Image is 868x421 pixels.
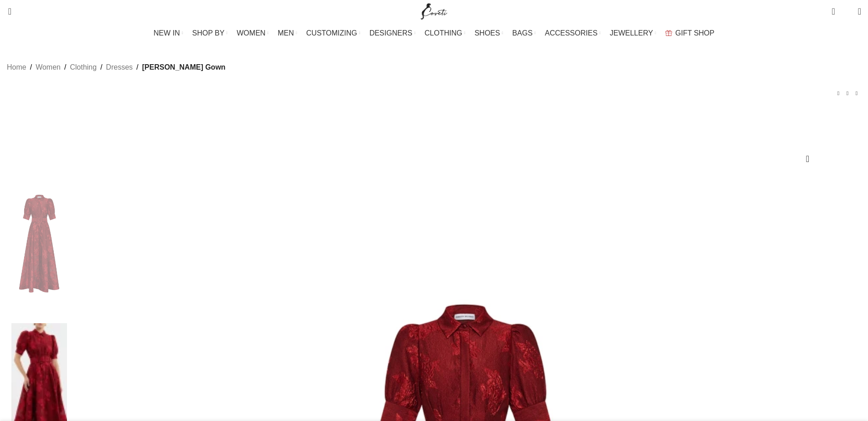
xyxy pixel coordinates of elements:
span: 0 [844,9,851,16]
span: BAGS [512,29,532,37]
a: CLOTHING [425,24,466,42]
span: MEN [278,29,294,37]
span: NEW IN [154,29,180,37]
div: Main navigation [2,24,866,42]
a: Women [36,61,61,73]
a: BAGS [512,24,535,42]
a: Next product [852,89,861,98]
span: [PERSON_NAME] Gown [142,61,226,73]
a: Dresses [106,61,133,73]
a: SHOES [474,24,503,42]
a: Home [7,61,26,73]
span: 0 [832,5,839,11]
a: MEN [278,24,297,42]
div: My Wishlist [842,2,851,20]
span: CLOTHING [425,29,462,37]
span: WOMEN [237,29,266,37]
a: NEW IN [154,24,183,42]
span: CUSTOMIZING [306,29,357,37]
a: GIFT SHOP [665,24,714,42]
span: GIFT SHOP [675,29,714,37]
a: Site logo [419,7,449,15]
a: CUSTOMIZING [306,24,360,42]
span: JEWELLERY [610,29,653,37]
span: ACCESSORIES [545,29,598,37]
a: ACCESSORIES [545,24,601,42]
a: Previous product [834,89,843,98]
a: Clothing [70,61,97,73]
a: JEWELLERY [610,24,656,42]
a: Search [2,2,11,20]
a: 0 [827,2,839,20]
nav: Breadcrumb [7,61,226,73]
img: GiftBag [665,30,672,36]
img: Rebecca Vallance Henrietta Button Gown [11,169,67,319]
a: WOMEN [237,24,269,42]
a: SHOP BY [192,24,228,42]
a: DESIGNERS [370,24,416,42]
span: DESIGNERS [370,29,412,37]
span: SHOP BY [192,29,225,37]
span: SHOES [474,29,500,37]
